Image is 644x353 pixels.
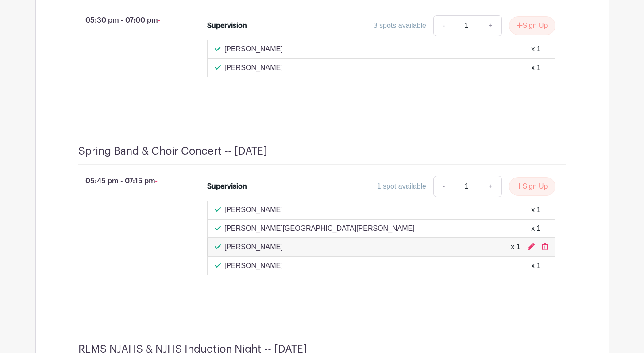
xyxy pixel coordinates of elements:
button: Sign Up [509,177,555,196]
p: [PERSON_NAME] [224,62,283,73]
div: Supervision [207,181,247,192]
div: x 1 [531,44,540,54]
p: [PERSON_NAME] [224,242,283,252]
div: x 1 [531,223,540,234]
div: x 1 [531,260,540,271]
p: 05:30 pm - 07:00 pm [64,12,193,29]
a: + [479,15,501,36]
h4: Spring Band & Choir Concert -- [DATE] [78,145,267,158]
div: x 1 [531,205,540,215]
button: Sign Up [509,16,555,35]
p: [PERSON_NAME] [224,44,283,54]
div: Supervision [207,20,247,31]
span: - [158,16,160,24]
a: - [433,176,454,197]
div: x 1 [531,62,540,73]
a: - [433,15,454,36]
p: [PERSON_NAME][GEOGRAPHIC_DATA][PERSON_NAME] [224,223,415,234]
p: [PERSON_NAME] [224,205,283,215]
div: 1 spot available [377,181,426,192]
span: - [155,177,158,185]
a: + [479,176,501,197]
p: 05:45 pm - 07:15 pm [64,172,193,190]
div: x 1 [511,242,520,252]
div: 3 spots available [374,20,426,31]
p: [PERSON_NAME] [224,260,283,271]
